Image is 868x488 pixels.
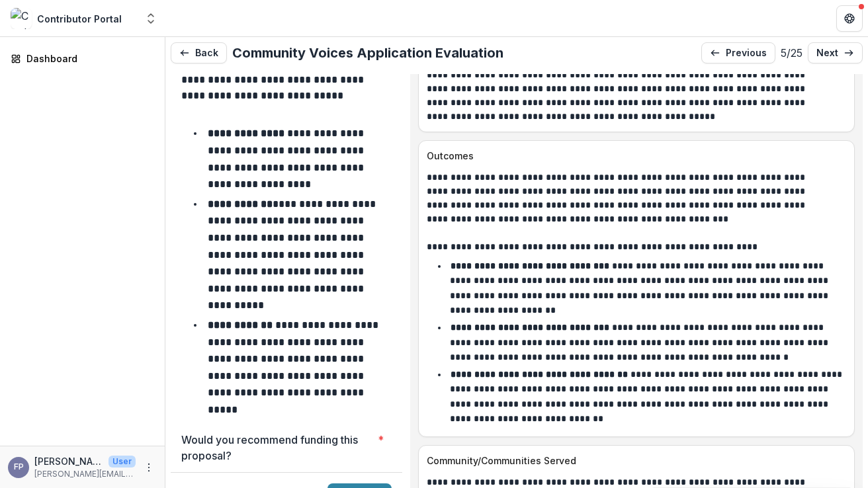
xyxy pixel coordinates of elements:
img: Contributor Portal [11,8,32,29]
p: 5 / 25 [781,45,803,61]
button: Back [171,42,227,63]
div: Contributor Portal [37,12,122,26]
p: next [816,48,838,59]
button: Get Help [836,5,863,32]
p: Outcomes [427,149,841,163]
div: Fred Pinguel [14,463,24,471]
p: previous [726,48,767,59]
p: Community/Communities Served [427,454,841,468]
p: [PERSON_NAME] [34,454,103,468]
button: Open entity switcher [142,5,160,32]
p: User [108,456,136,468]
h2: Community Voices Application Evaluation [232,45,503,61]
div: Dashboard [26,52,149,65]
a: Dashboard [5,48,159,69]
p: [PERSON_NAME][EMAIL_ADDRESS][DOMAIN_NAME] [34,468,136,480]
a: next [808,42,863,63]
p: Would you recommend funding this proposal? [181,432,372,464]
a: previous [701,42,775,63]
button: More [141,460,157,475]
